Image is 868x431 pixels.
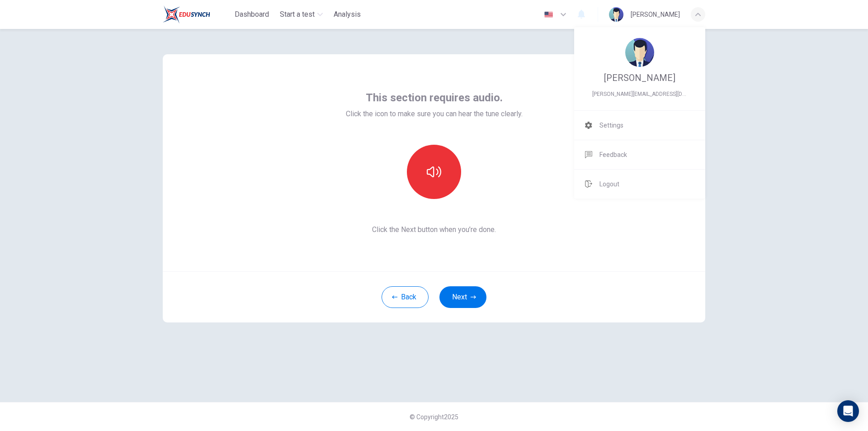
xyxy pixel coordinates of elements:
a: Settings [574,111,705,140]
span: [PERSON_NAME] [604,72,675,83]
div: Open Intercom Messenger [837,400,859,422]
span: Logout [599,179,619,189]
span: roberto.vallejomolina@gmail.com [585,89,694,99]
img: Profile picture [625,38,654,67]
span: Feedback [599,149,627,160]
span: Settings [599,120,623,131]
